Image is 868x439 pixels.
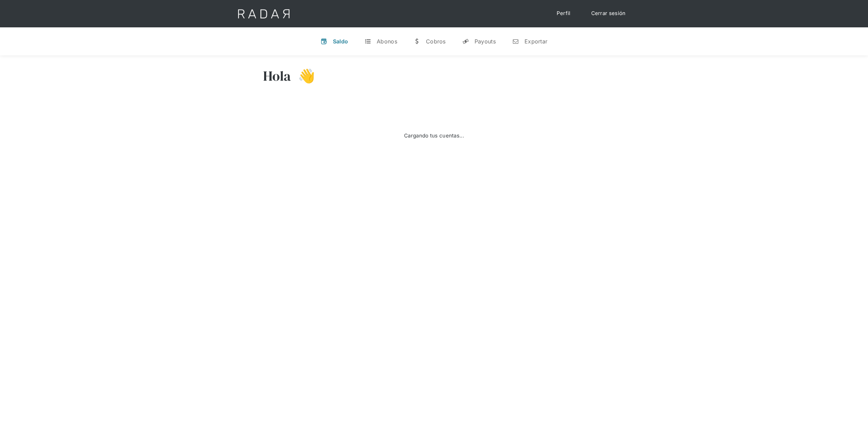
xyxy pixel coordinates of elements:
div: y [462,38,469,45]
div: Cobros [426,38,446,45]
div: Cargando tus cuentas... [404,132,464,140]
div: Saldo [333,38,348,45]
div: Abonos [377,38,397,45]
div: Exportar [524,38,547,45]
a: Cerrar sesión [584,7,633,20]
div: w [414,38,420,45]
div: v [321,38,327,45]
h3: 👋 [291,67,315,84]
div: Payouts [475,38,496,45]
div: n [512,38,519,45]
h3: Hola [263,67,291,84]
div: t [364,38,371,45]
a: Perfil [550,7,578,20]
